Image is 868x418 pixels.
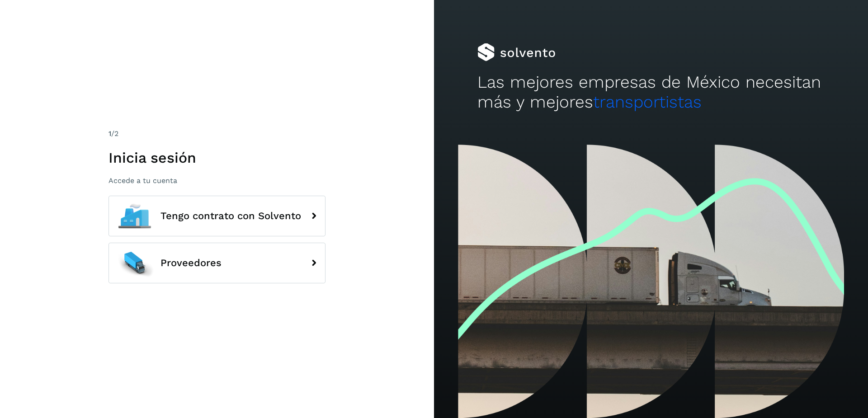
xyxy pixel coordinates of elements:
[108,243,325,283] button: Proveedores
[593,92,702,112] span: transportistas
[160,258,222,268] span: Proveedores
[108,196,325,236] button: Tengo contrato con Solvento
[108,128,325,139] div: /2
[108,176,325,185] p: Accede a tu cuenta
[477,72,825,113] h2: Las mejores empresas de México necesitan más y mejores
[160,211,301,221] span: Tengo contrato con Solvento
[108,129,111,138] span: 1
[108,149,325,166] h1: Inicia sesión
